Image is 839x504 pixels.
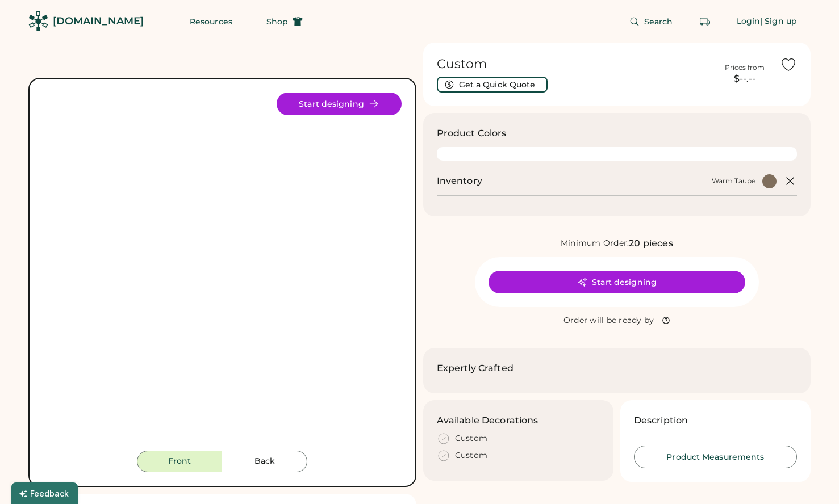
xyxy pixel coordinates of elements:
div: $--.-- [716,72,773,86]
button: Start designing [277,93,402,115]
div: Custom [455,450,488,461]
button: Shop [253,10,316,33]
div: Login [737,16,761,27]
div: Warm Taupe [712,177,755,186]
h3: Description [634,414,688,427]
div: Custom [455,433,488,444]
button: Resources [176,10,246,33]
div: Order will be ready by [563,315,654,326]
h3: Available Decorations [437,414,539,427]
h3: Product Colors [437,127,507,140]
button: Retrieve an order [694,10,716,33]
div: 20 pieces [629,237,673,250]
div: | Sign up [760,16,797,27]
div: [DOMAIN_NAME] [53,14,144,28]
h2: Inventory [437,174,482,188]
img: Rendered Logo - Screens [28,11,48,31]
button: Search [616,10,687,33]
button: Get a Quick Quote [437,77,548,93]
div: Prices from [725,63,765,72]
h2: Expertly Crafted [437,362,514,375]
button: Back [222,451,307,472]
button: Start designing [489,271,745,293]
h1: Custom [437,56,710,72]
button: Product Measurements [634,446,797,468]
button: Front [137,451,222,472]
span: Search [644,18,673,26]
div: Minimum Order: [561,238,629,249]
span: Shop [266,18,288,26]
img: Product Image [43,93,402,451]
